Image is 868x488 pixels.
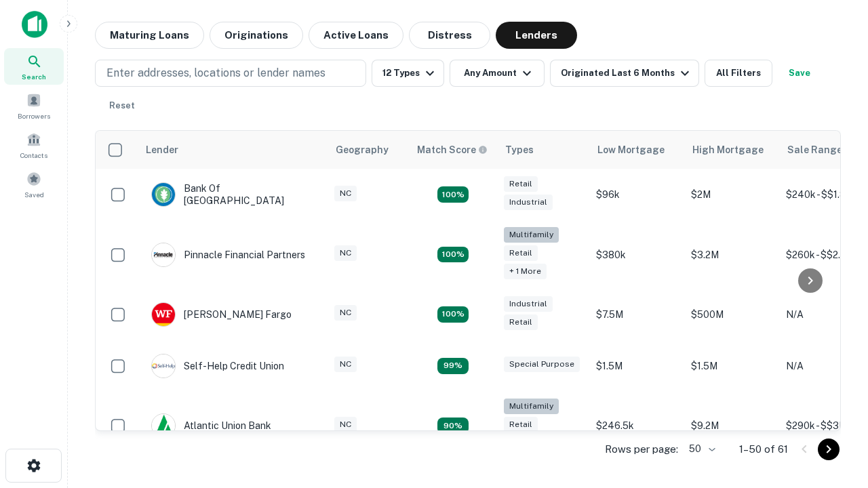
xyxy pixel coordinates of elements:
[684,439,717,459] div: 50
[504,314,538,330] div: Retail
[778,60,821,87] button: Save your search to get updates of matches that match your search criteria.
[151,413,271,438] div: Atlantic Union Bank
[684,392,779,460] td: $9.2M
[497,131,589,169] th: Types
[504,227,559,243] div: Multifamily
[417,142,488,157] div: Capitalize uses an advanced AI algorithm to match your search with the best lender. The match sco...
[152,354,175,378] img: picture
[504,417,538,432] div: Retail
[152,414,175,437] img: picture
[334,186,357,201] div: NC
[417,142,485,157] h6: Match Score
[504,195,553,210] div: Industrial
[22,11,47,38] img: capitalize-icon.png
[151,302,292,327] div: [PERSON_NAME] Fargo
[95,22,204,49] button: Maturing Loans
[437,306,469,323] div: Matching Properties: 14, hasApolloMatch: undefined
[800,380,868,445] iframe: Chat Widget
[334,245,357,261] div: NC
[818,439,840,460] button: Go to next page
[151,182,314,207] div: Bank Of [GEOGRAPHIC_DATA]
[705,60,772,87] button: All Filters
[4,127,64,163] a: Contacts
[334,417,357,432] div: NC
[589,340,684,392] td: $1.5M
[152,303,175,326] img: picture
[18,110,50,121] span: Borrowers
[589,169,684,220] td: $96k
[146,142,178,158] div: Lender
[409,131,497,169] th: Capitalize uses an advanced AI algorithm to match your search with the best lender. The match sco...
[95,60,366,87] button: Enter addresses, locations or lender names
[152,183,175,206] img: picture
[152,243,175,266] img: picture
[589,220,684,289] td: $380k
[24,189,44,200] span: Saved
[505,142,534,158] div: Types
[151,354,284,378] div: Self-help Credit Union
[437,186,469,203] div: Matching Properties: 15, hasApolloMatch: undefined
[504,264,547,279] div: + 1 more
[504,296,553,312] div: Industrial
[106,65,325,81] p: Enter addresses, locations or lender names
[450,60,545,87] button: Any Amount
[787,142,842,158] div: Sale Range
[684,340,779,392] td: $1.5M
[100,92,144,119] button: Reset
[504,399,559,414] div: Multifamily
[504,176,538,192] div: Retail
[684,169,779,220] td: $2M
[504,245,538,261] div: Retail
[684,131,779,169] th: High Mortgage
[684,220,779,289] td: $3.2M
[589,131,684,169] th: Low Mortgage
[138,131,328,169] th: Lender
[20,150,47,161] span: Contacts
[589,392,684,460] td: $246.5k
[4,87,64,124] a: Borrowers
[4,48,64,85] a: Search
[334,305,357,321] div: NC
[561,65,693,81] div: Originated Last 6 Months
[550,60,699,87] button: Originated Last 6 Months
[309,22,403,49] button: Active Loans
[328,131,409,169] th: Geography
[597,142,665,158] div: Low Mortgage
[496,22,577,49] button: Lenders
[334,357,357,372] div: NC
[210,22,303,49] button: Originations
[437,247,469,263] div: Matching Properties: 20, hasApolloMatch: undefined
[692,142,764,158] div: High Mortgage
[437,358,469,374] div: Matching Properties: 11, hasApolloMatch: undefined
[504,357,580,372] div: Special Purpose
[684,289,779,340] td: $500M
[605,441,678,457] p: Rows per page:
[336,142,389,158] div: Geography
[22,71,46,82] span: Search
[437,418,469,434] div: Matching Properties: 10, hasApolloMatch: undefined
[372,60,444,87] button: 12 Types
[151,243,305,267] div: Pinnacle Financial Partners
[4,166,64,203] a: Saved
[589,289,684,340] td: $7.5M
[409,22,490,49] button: Distress
[739,441,788,457] p: 1–50 of 61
